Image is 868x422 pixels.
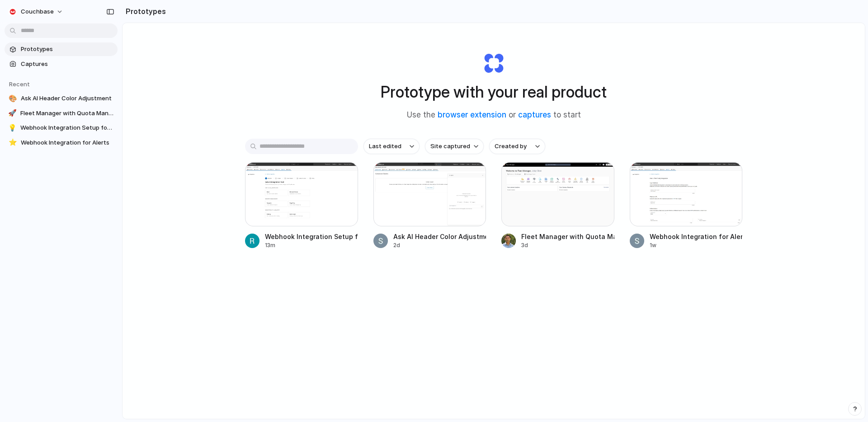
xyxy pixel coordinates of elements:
a: captures [518,110,551,119]
span: Webhook Integration Setup for Alerts [20,123,114,132]
div: 🎨 [8,94,17,103]
span: Last edited [369,142,401,151]
div: Ask AI Header Color Adjustment [393,232,486,241]
span: Prototypes [21,45,114,54]
a: ⭐Webhook Integration for Alerts [5,136,118,150]
a: Ask AI Header Color AdjustmentAsk AI Header Color Adjustment2d [373,162,486,249]
div: 1w [650,241,743,249]
a: Fleet Manager with Quota Manager FeatureFleet Manager with Quota Manager Feature3d [501,162,614,249]
span: Webhook Integration for Alerts [21,138,114,147]
a: Webhook Integration Setup for AlertsWebhook Integration Setup for Alerts13m [245,162,358,249]
button: Created by [489,139,545,154]
a: browser extension [438,110,506,119]
button: Site captured [425,139,484,154]
a: Webhook Integration for AlertsWebhook Integration for Alerts1w [630,162,743,249]
div: 13m [265,241,358,249]
div: 🚀 [8,109,17,118]
button: Last edited [363,139,420,154]
div: 💡 [8,123,17,132]
span: Recent [9,80,30,88]
a: 💡Webhook Integration Setup for Alerts [5,121,118,135]
span: Captures [21,60,114,69]
a: Captures [5,57,118,71]
button: Couchbase [5,5,68,19]
span: Fleet Manager with Quota Manager Feature [20,109,114,118]
div: Webhook Integration for Alerts [650,232,743,241]
span: Couchbase [21,7,54,16]
span: Ask AI Header Color Adjustment [21,94,114,103]
span: Site captured [430,142,470,151]
span: Created by [495,142,527,151]
div: Fleet Manager with Quota Manager Feature [521,232,614,241]
div: ⭐ [8,138,17,147]
div: 3d [521,241,614,249]
a: 🎨Ask AI Header Color Adjustment [5,92,118,105]
h2: Prototypes [122,6,166,17]
span: Use the or to start [407,109,581,121]
a: Prototypes [5,42,118,56]
h1: Prototype with your real product [381,80,607,104]
div: Webhook Integration Setup for Alerts [265,232,358,241]
a: 🚀Fleet Manager with Quota Manager Feature [5,107,118,120]
div: 2d [393,241,486,249]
